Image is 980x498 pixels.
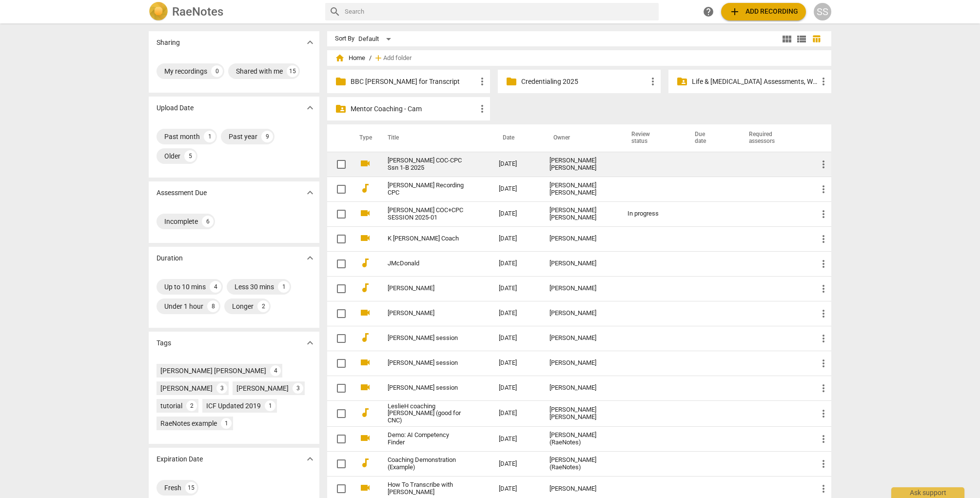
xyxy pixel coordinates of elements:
[721,3,806,20] button: Upload
[491,326,542,351] td: [DATE]
[491,276,542,301] td: [DATE]
[160,366,266,376] div: [PERSON_NAME] [PERSON_NAME]
[388,157,464,172] a: [PERSON_NAME] COC-CPC Ssn 1-B 2025
[818,333,829,344] span: more_vert
[359,182,371,194] span: audiotrack
[818,208,829,220] span: more_vert
[549,157,612,172] div: [PERSON_NAME] [PERSON_NAME]
[388,235,464,242] a: K [PERSON_NAME] Coach
[304,453,316,465] span: expand_more
[491,452,542,477] td: [DATE]
[549,285,612,292] div: [PERSON_NAME]
[157,454,203,464] p: Expiration Date
[818,233,829,245] span: more_vert
[157,253,183,263] p: Duration
[818,382,829,394] span: more_vert
[164,66,207,76] div: My recordings
[549,335,612,342] div: [PERSON_NAME]
[185,482,197,494] div: 15
[207,300,219,312] div: 8
[388,260,464,267] a: JMcDonald
[359,232,371,244] span: videocam
[216,383,227,394] div: 3
[172,5,223,19] h2: RaeNotes
[703,6,714,18] span: help
[202,216,214,227] div: 6
[232,301,254,311] div: Longer
[303,251,317,265] button: Show more
[388,285,464,292] a: [PERSON_NAME]
[818,283,829,295] span: more_vert
[304,102,316,114] span: expand_more
[359,257,371,269] span: audiotrack
[818,159,829,170] span: more_vert
[257,300,269,312] div: 2
[814,3,831,20] button: SS
[796,33,807,45] span: view_list
[491,124,542,152] th: Date
[818,433,829,445] span: more_vert
[293,383,303,394] div: 3
[303,100,317,115] button: Show more
[818,258,829,270] span: more_vert
[794,32,809,46] button: List view
[304,252,316,264] span: expand_more
[304,187,316,199] span: expand_more
[351,104,476,114] p: Mentor Coaching - Cam
[491,400,542,427] td: [DATE]
[491,226,542,251] td: [DATE]
[221,418,232,429] div: 1
[359,482,371,494] span: videocam
[149,2,317,21] a: LogoRaeNotes
[204,131,216,142] div: 1
[388,335,464,342] a: [PERSON_NAME] session
[329,6,341,18] span: search
[388,310,464,317] a: [PERSON_NAME]
[359,158,371,169] span: videocam
[352,124,376,152] th: Type
[549,359,612,367] div: [PERSON_NAME]
[157,103,194,113] p: Upload Date
[160,418,217,428] div: RaeNotes example
[351,77,476,87] p: BBC Jean Demos for Transcript
[818,358,829,369] span: more_vert
[164,132,200,141] div: Past month
[388,384,464,392] a: [PERSON_NAME] session
[620,124,683,152] th: Review status
[809,32,823,46] button: Table view
[303,35,317,50] button: Show more
[491,427,542,452] td: [DATE]
[549,406,612,421] div: [PERSON_NAME] [PERSON_NAME]
[549,384,612,392] div: [PERSON_NAME]
[157,188,207,198] p: Assessment Due
[388,481,464,496] a: How To Transcribe with [PERSON_NAME]
[627,210,675,218] div: In progress
[818,308,829,319] span: more_vert
[737,124,810,152] th: Required assessors
[359,307,371,319] span: videocam
[781,33,793,45] span: view_module
[369,55,372,62] span: /
[359,381,371,393] span: videocam
[359,357,371,368] span: videocam
[491,201,542,226] td: [DATE]
[683,124,737,152] th: Due date
[359,282,371,294] span: audiotrack
[388,182,464,197] a: [PERSON_NAME] Recording CPC
[335,35,354,42] div: Sort By
[160,383,213,393] div: [PERSON_NAME]
[676,76,688,87] span: folder_shared
[549,485,612,493] div: [PERSON_NAME]
[261,131,273,142] div: 9
[164,483,181,493] div: Fresh
[359,457,371,469] span: audiotrack
[359,432,371,444] span: videocam
[891,487,964,498] div: Ask support
[549,182,612,197] div: [PERSON_NAME] [PERSON_NAME]
[388,457,464,471] a: Coaching Demonstration (Example)
[164,282,206,292] div: Up to 10 mins
[335,76,347,87] span: folder
[376,124,491,152] th: Title
[303,185,317,200] button: Show more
